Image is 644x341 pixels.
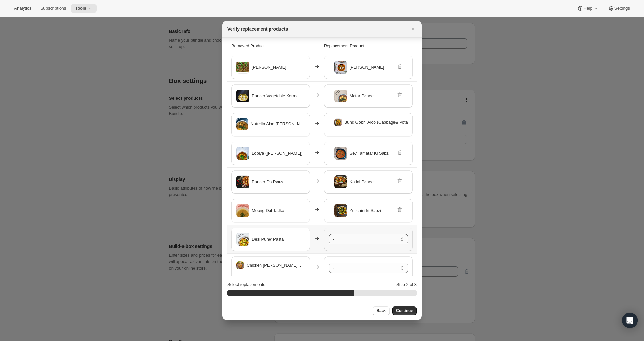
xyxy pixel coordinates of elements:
span: Analytics [14,6,31,11]
span: Desi Pune’ Pasta [252,236,284,242]
span: Paneer Vegetable Korma [252,93,298,99]
span: Zucchini ki Sabzi [350,207,381,214]
img: Paneer Vegetable Korma - Default Title [236,90,249,102]
button: Close [409,24,418,33]
span: Subscriptions [40,6,66,11]
img: Kadai Paneer - Default Title [334,175,347,188]
span: Sev Tamatar Ki Sabzi [350,150,390,156]
span: Kadai Paneer [350,179,375,185]
h2: Verify replacement products [227,26,288,32]
div: Open Intercom Messenger [622,313,638,328]
span: Help [583,6,592,11]
img: Moong Dal Tadka - Default Title [236,204,249,217]
span: Back [376,308,386,313]
span: Lobiya ([PERSON_NAME]) [252,150,303,156]
span: Nutrella Aloo [PERSON_NAME] [251,121,305,127]
img: Dal Makhani - Default Title [334,61,347,74]
p: Select replacements [227,281,265,288]
img: Bund Gobhi Aloo (Cabbage& Potatoes) Subzi - Default Title [334,119,342,126]
p: Replacement Product [324,43,413,49]
button: Back [373,306,390,315]
img: Nutrella Aloo Curry - Default Title [236,118,248,130]
button: Analytics [10,4,35,13]
img: Paneer Do Pyaza - Default Title [236,176,249,188]
button: Tools [71,4,97,13]
span: Continue [396,308,413,313]
span: Chicken [PERSON_NAME] Dhaba Style(Limit 2 Per Order) [247,262,305,269]
span: Moong Dal Tadka [252,207,284,214]
span: Bund Gobhi Aloo (Cabbage& Potatoes) Subzi [345,119,429,126]
button: Continue [392,306,417,315]
img: Zucchini ki Sabzi - Default Title [334,204,347,217]
span: [PERSON_NAME] [252,64,286,71]
img: Sev Tamatar Ki Sabzi - Default Title [334,147,347,160]
img: Chicken Curry Dhaba Style(Limit 2 Per Order) - Default Title [236,261,244,269]
span: Tools [75,6,86,11]
span: [PERSON_NAME] [350,64,384,71]
p: Step 2 of 3 [396,281,417,288]
img: Desi Pune’ Pasta - Default Title [236,233,249,246]
button: Subscriptions [36,4,70,13]
span: Matar Paneer [350,93,375,99]
button: Help [573,4,602,13]
p: Removed Product [231,43,320,49]
span: Paneer Do Pyaza [252,179,285,185]
button: Settings [604,4,634,13]
span: Settings [614,6,630,11]
img: Lobiya (Black Eyed Peas) - Default Title [236,147,249,160]
img: Matar Paneer - Default Title [334,90,347,102]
